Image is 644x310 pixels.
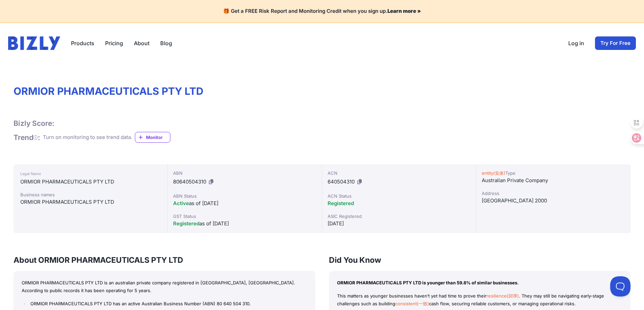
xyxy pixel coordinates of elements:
[482,170,516,176] lgw-hc: Type
[328,170,471,176] div: ACN
[173,193,316,199] div: ABN Status
[337,293,604,306] lgw-hc: This matters as younger businesses haven’t yet had time to prove their . They may still be naviga...
[20,178,161,186] div: ORMIOR PHARMACEUTICALS PTY LTD
[173,220,316,228] div: as of [DATE]
[8,8,636,15] h4: 🎁 Get a FREE Risk Report and Monitoring Credit when you sign up.
[14,133,40,142] h1: Trend :
[134,39,149,47] a: About
[173,170,316,176] div: ABN
[146,134,170,141] span: Monitor
[328,213,471,220] div: ASIC Registered
[328,178,355,185] span: 640504310
[20,198,161,206] div: ORMIOR PHARMACEUTICALS PTY LTD
[482,176,625,185] div: Australian Private Company
[22,279,307,294] p: ORMIOR PHARMACEUTICALS PTY LTD is an australian private company registered in [GEOGRAPHIC_DATA], ...
[20,170,161,178] div: Legal Name
[568,39,584,47] a: Log in
[486,293,507,299] span: resilience
[29,300,307,308] li: ORMIOR PHARMACEUTICALS PTY LTD has an active Australian Business Number (ABN) 80 640 504 310.
[507,293,519,299] span: (回弹)
[493,170,505,176] span: (实体)
[173,178,206,185] span: 80640504310
[71,39,94,47] button: Products
[14,85,630,97] h1: ORMIOR PHARMACEUTICALS PTY LTD
[328,200,354,206] span: Registered
[173,213,316,220] div: GST Status
[173,199,316,207] div: as of [DATE]
[595,36,636,50] a: Try For Free
[14,255,315,265] h3: About ORMIOR PHARMACEUTICALS PTY LTD
[610,276,630,297] iframe: Toggle Customer Support
[328,193,471,199] div: ACN Status
[43,134,132,141] div: Turn on monitoring to see trend data.
[329,255,631,265] h3: Did You Know
[135,132,170,143] a: Monitor
[105,39,123,47] a: Pricing
[337,279,623,287] p: ORMIOR PHARMACEUTICALS PTY LTD is younger than 59.8% of similar businesses.
[482,197,625,205] div: [GEOGRAPHIC_DATA] 2000
[482,170,493,176] span: entity
[160,39,172,47] a: Blog
[20,191,161,198] div: Business names
[395,301,417,306] span: consistent
[482,190,625,197] div: Address
[173,220,199,227] span: Registered
[387,8,421,14] a: Learn more »
[14,119,54,128] h1: Bizly Score:
[173,200,189,206] span: Active
[328,220,471,228] div: [DATE]
[417,301,429,306] span: (一致)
